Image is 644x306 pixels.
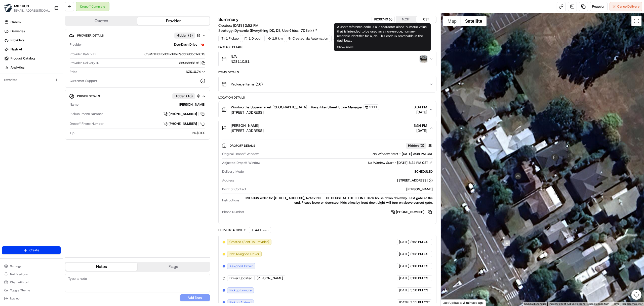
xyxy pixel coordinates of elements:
[2,279,61,286] button: Chat with us!
[399,252,409,256] span: [DATE]
[222,178,234,183] span: Address
[610,2,642,11] button: CancelDelivery
[442,299,459,306] img: Google
[402,152,433,156] span: [DATE] 3:38 PM CST
[164,121,205,127] a: [PHONE_NUMBER]
[229,264,253,268] span: Assigned Driver
[246,169,433,174] div: SCHEDULED
[399,288,409,293] span: [DATE]
[70,102,78,107] span: Name
[416,16,436,23] button: CST
[137,17,209,25] button: Provider
[414,128,427,133] span: [DATE]
[229,300,252,305] span: Pickup Arrived
[218,45,436,49] div: Package Details
[414,110,427,115] span: [DATE]
[331,35,377,42] div: Related Deliveries (1)
[11,56,35,61] span: Product Catalog
[241,196,433,205] div: MILKRUN order for [STREET_ADDRESS], Notes: NOT THE HOUSE AT THE FRONT. Back house down driveway. ...
[420,55,427,63] img: photo_proof_of_delivery image
[242,35,265,42] div: 1 Dropoff
[231,128,264,133] span: [STREET_ADDRESS]
[174,32,202,39] button: Hidden (3)
[524,302,546,306] button: Keyboard shortcuts
[617,4,640,9] span: Cancel Delivery
[10,272,28,276] span: Notifications
[69,31,206,40] button: Provider DetailsHidden (3)
[161,70,205,74] button: NZ$10.74
[14,9,50,13] button: [EMAIL_ADDRESS][DOMAIN_NAME]
[231,123,259,128] span: [PERSON_NAME]
[230,144,256,148] span: Dropoff Details
[2,287,61,294] button: Toggle Theme
[11,38,24,43] span: Providers
[11,65,24,70] span: Analytics
[70,121,104,126] span: Dropoff Phone Number
[70,52,96,56] span: Provider Batch ID
[172,93,202,99] button: Hidden (10)
[396,210,424,214] span: [PHONE_NUMBER]
[222,210,244,214] span: Phone Number
[199,42,205,48] img: doordash_logo_v2.png
[77,34,104,38] span: Provider Details
[410,276,430,281] span: 3:08 PM CST
[164,111,205,117] a: [PHONE_NUMBER]
[2,27,63,35] a: Deliveries
[257,276,283,281] span: [PERSON_NAME]
[373,152,398,156] span: No Window Start
[286,35,330,42] div: Created via Automation
[395,161,396,165] span: -
[406,142,433,149] button: Hidden (3)
[218,70,436,74] div: Items Details
[2,2,52,14] button: MILKRUNMILKRUN[EMAIL_ADDRESS][DOMAIN_NAME]
[70,112,103,116] span: Pickup Phone Number
[2,54,63,63] a: Product Catalog
[410,300,430,305] span: 3:11 PM CST
[219,136,436,224] div: [PERSON_NAME][STREET_ADDRESS]3:24 PM[DATE]
[374,17,392,22] div: 9236740
[77,94,100,98] span: Driver Details
[10,264,21,268] span: Settings
[2,18,63,26] a: Orders
[218,28,317,33] div: Strategy:
[218,96,436,100] div: Location Details
[169,112,197,116] span: [PHONE_NUMBER]
[410,252,430,256] span: 2:52 PM CST
[2,64,63,72] a: Analytics
[391,209,433,215] a: [PHONE_NUMBER]
[11,20,21,24] span: Orders
[2,246,61,254] button: Create
[222,161,260,165] span: Adjusted Dropoff Window
[222,152,259,156] span: Original Dropoff Window
[179,61,205,65] button: 2595356876
[399,276,409,281] span: [DATE]
[218,17,239,22] h3: Summary
[29,248,39,253] span: Create
[218,228,246,232] div: Delivery Activity
[399,300,409,305] span: [DATE]
[229,288,252,293] span: Pickup Enroute
[590,2,608,11] button: Reassign
[231,105,363,110] span: Woolworths Supermarket [GEOGRAPHIC_DATA] - Rangitikei Street Store Manager
[414,105,427,110] span: 3:04 PM
[592,4,605,9] span: Reassign
[219,120,436,136] button: [PERSON_NAME][STREET_ADDRESS]3:24 PM[DATE]
[631,290,641,300] button: Map camera controls
[175,94,193,99] span: Hidden ( 10 )
[65,263,137,271] button: Notes
[70,42,82,47] span: Provider
[69,92,206,100] button: Driver DetailsHidden (10)
[229,252,259,256] span: Not Assigned Driver
[65,17,137,25] button: Quotes
[334,23,431,51] div: A short reference code is a 7 character alpha-numeric value that is intended to be used as a non-...
[231,82,263,87] span: Package Items ( 16 )
[408,143,424,148] span: Hidden ( 3 )
[2,295,61,302] button: Log out
[443,16,461,26] button: Show street map
[234,28,317,33] a: Dynamic (Everything DD, DE, Uber) (dss_7D8eix)
[248,187,433,192] div: [PERSON_NAME]
[10,280,28,284] span: Chat with us!
[612,302,619,305] a: Terms (opens in new tab)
